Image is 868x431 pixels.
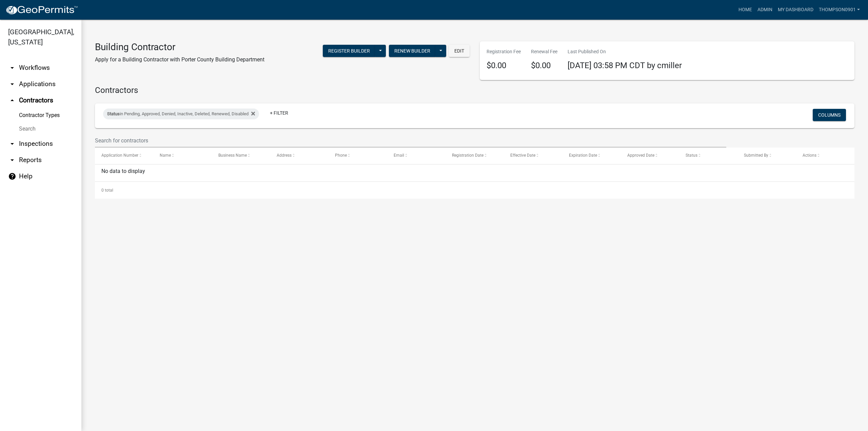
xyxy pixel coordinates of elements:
span: Status [686,153,697,158]
h4: Contractors [95,85,854,95]
i: arrow_drop_down [8,80,16,88]
datatable-header-cell: Application Number [95,148,153,164]
p: Registration Fee [487,48,521,55]
span: Name [160,153,171,158]
span: Actions [803,153,816,158]
button: Register Builder [323,45,375,57]
datatable-header-cell: Submitted By [737,148,796,164]
span: Effective Date [510,153,535,158]
datatable-header-cell: Phone [329,148,387,164]
span: Submitted By [744,153,768,158]
input: Search for contractors [95,134,726,148]
i: arrow_drop_down [8,156,16,164]
p: Apply for a Building Contractor with Porter County Building Department [95,56,264,64]
a: My Dashboard [775,3,816,16]
span: Email [394,153,404,158]
a: thompson0901 [816,3,863,16]
span: Status [107,111,120,116]
div: in Pending, Approved, Denied, Inactive, Deleted, Renewed, Disabled [103,109,259,119]
datatable-header-cell: Status [679,148,737,164]
span: Expiration Date [569,153,597,158]
p: Last Published On [568,48,682,55]
datatable-header-cell: Actions [796,148,854,164]
i: help [8,172,16,180]
h3: Building Contractor [95,41,264,53]
span: Registration Date [452,153,484,158]
datatable-header-cell: Email [387,148,445,164]
span: Phone [335,153,347,158]
i: arrow_drop_down [8,140,16,148]
button: Renew Builder [389,45,436,57]
a: + Filter [264,107,294,119]
span: [DATE] 03:58 PM CDT by cmiller [568,61,682,70]
datatable-header-cell: Name [153,148,212,164]
datatable-header-cell: Business Name [212,148,270,164]
span: Address [277,153,292,158]
span: Application Number [101,153,138,158]
i: arrow_drop_down [8,64,16,72]
i: arrow_drop_up [8,96,16,104]
h4: $0.00 [487,61,521,71]
span: Business Name [218,153,247,158]
div: 0 total [95,182,854,199]
p: Renewal Fee [531,48,557,55]
a: Home [736,3,755,16]
span: Approved Date [627,153,654,158]
datatable-header-cell: Expiration Date [562,148,620,164]
div: No data to display [95,164,854,181]
a: Admin [755,3,775,16]
datatable-header-cell: Effective Date [504,148,562,164]
button: Columns [813,109,846,121]
button: Edit [449,45,470,57]
datatable-header-cell: Approved Date [621,148,679,164]
datatable-header-cell: Address [270,148,329,164]
datatable-header-cell: Registration Date [446,148,504,164]
h4: $0.00 [531,61,557,71]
